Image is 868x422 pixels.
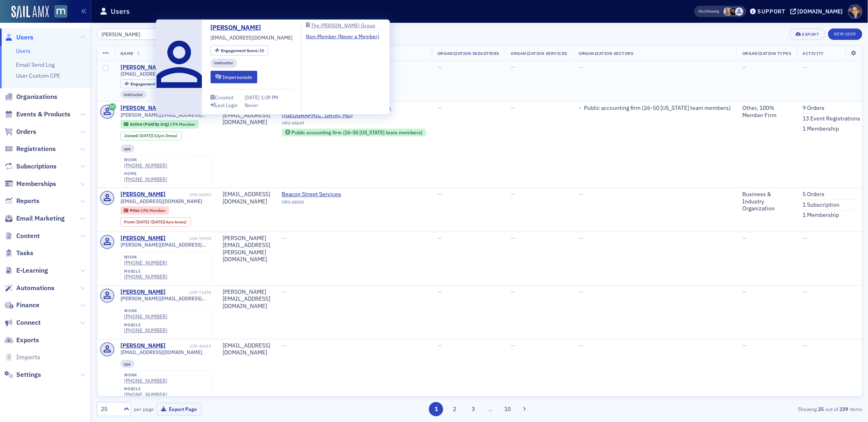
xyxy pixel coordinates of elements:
a: View Homepage [49,5,67,19]
span: [EMAIL_ADDRESS][DOMAIN_NAME] [120,349,203,355]
button: 1 [429,402,443,416]
span: [PERSON_NAME][EMAIL_ADDRESS][PERSON_NAME][DOMAIN_NAME] [120,242,212,248]
div: Showing out of items [613,405,862,413]
button: 10 [500,402,514,416]
span: Emily Trott [724,7,732,16]
div: mobile [124,323,167,328]
span: [DATE] [245,94,261,101]
span: — [511,190,515,198]
a: 5 Orders [803,191,825,198]
div: USR-70935 [167,236,212,241]
button: 2 [448,402,462,416]
strong: 239 [838,405,850,413]
div: work [124,157,167,162]
span: Exports [16,336,39,345]
span: Organizations [16,92,57,101]
span: — [579,288,583,295]
span: — [282,342,286,349]
a: Non-Member (Never a Member) [306,33,385,40]
a: Orders [4,127,36,136]
input: Search… [97,28,175,40]
div: work [124,255,167,260]
span: [EMAIL_ADDRESS][DOMAIN_NAME] [120,198,203,204]
a: Subscriptions [4,162,57,171]
a: New User [828,28,862,40]
span: — [511,288,515,295]
span: Email Marketing [16,214,65,223]
a: [PHONE_NUMBER] [124,313,167,319]
div: (12yrs 3mos) [140,133,177,138]
a: Finance [4,301,39,310]
a: User Custom CPE [16,72,60,79]
a: Beacon Street Services [282,191,356,198]
h1: Users [111,7,130,16]
span: — [511,63,515,71]
button: Export [789,28,825,40]
span: Active (Paid by Org) [130,121,170,127]
a: Content [4,232,40,241]
span: Connect [16,318,41,327]
button: 3 [466,402,480,416]
div: Prior: Prior: CPA Member [120,206,169,214]
span: — [437,104,442,112]
div: instructor [120,90,147,98]
span: — [579,63,583,71]
a: The [PERSON_NAME] Group [306,23,385,28]
span: — [511,234,515,242]
span: — [579,342,583,349]
div: Active (Paid by Org): Active (Paid by Org): CPA Member [120,120,199,128]
span: Organization Types [742,50,791,56]
a: Users [16,47,31,55]
span: Automations [16,284,55,293]
button: Impersonate [210,70,257,83]
div: [EMAIL_ADDRESS][DOMAIN_NAME] [223,342,271,356]
div: USR-68243 [167,192,212,197]
span: 1:09 PM [261,94,278,101]
div: From: 2017-04-06 00:00:00 [120,217,191,226]
div: [PERSON_NAME] [120,342,166,350]
span: [DATE] [140,133,152,138]
a: [PERSON_NAME] [120,105,166,112]
span: Activity [803,50,824,56]
div: home [124,171,167,176]
div: Also [699,9,706,14]
div: work [124,308,167,313]
a: Tasks [4,249,33,258]
div: mobile [124,387,167,391]
a: [PERSON_NAME] [120,191,166,198]
div: [PERSON_NAME] [120,235,166,242]
span: — [742,234,747,242]
span: — [437,190,442,198]
span: Engagement Score : [221,48,260,53]
a: [PHONE_NUMBER] [124,327,167,333]
div: Engagement Score: 10 [120,79,178,88]
span: [DATE] [151,219,164,225]
span: Joined : [124,133,140,138]
span: Viewing [699,9,719,14]
div: [PHONE_NUMBER] [124,260,167,266]
div: [PERSON_NAME] [120,64,166,71]
span: — [742,342,747,349]
a: [PHONE_NUMBER] [124,162,167,168]
span: Registrations [16,144,56,153]
div: ORG-68240 [282,199,356,208]
div: Public accounting firm (26-50 [US_STATE] team members) [291,130,422,135]
a: [PHONE_NUMBER] [124,391,167,398]
span: — [282,234,286,242]
span: — [742,63,747,71]
a: 1 Membership [803,125,840,133]
div: instructor [210,59,237,68]
span: — [803,234,807,242]
a: [PHONE_NUMBER] [124,176,167,182]
a: [PERSON_NAME] [120,289,166,296]
span: — [803,342,807,349]
span: Orders [16,127,36,136]
span: E-Learning [16,266,48,275]
span: Subscriptions [16,162,57,171]
div: The [PERSON_NAME] Group [311,23,375,28]
div: [PERSON_NAME][EMAIL_ADDRESS][DOMAIN_NAME] [223,289,271,310]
